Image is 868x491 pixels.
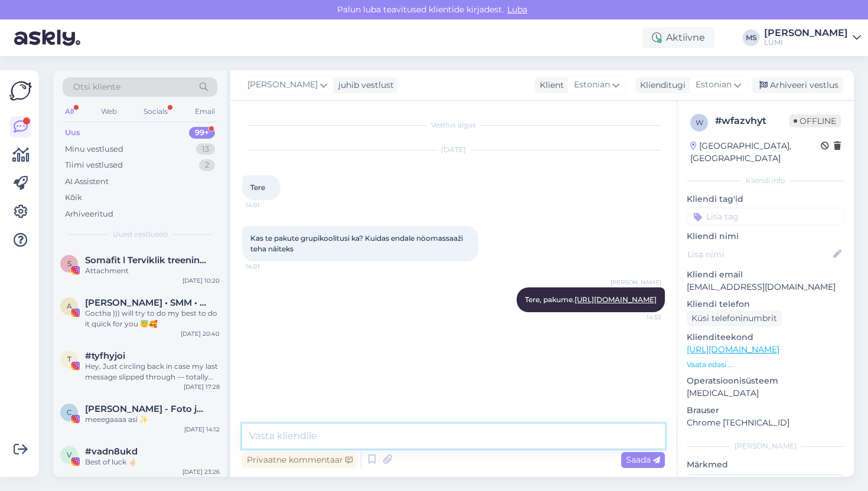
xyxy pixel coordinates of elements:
[63,104,76,119] div: All
[242,120,665,130] div: Vestlus algas
[113,229,168,240] span: Uued vestlused
[184,425,220,434] div: [DATE] 14:12
[574,78,610,91] span: Estonian
[85,404,208,414] span: Carolyn Niitla - Foto ja video
[611,278,661,287] span: [PERSON_NAME]
[687,344,779,355] a: [URL][DOMAIN_NAME]
[687,175,844,186] div: Kliendi info
[764,28,848,38] div: [PERSON_NAME]
[85,308,220,329] div: Goctha ))) will try to do my best to do it quick for you 😇🥰
[764,38,848,47] div: LUMI
[85,414,220,425] div: meeegaaaa asi ✨
[182,467,220,476] div: [DATE] 23:26
[65,127,80,139] div: Uus
[687,404,844,417] p: Brauser
[65,208,113,220] div: Arhiveeritud
[504,4,531,15] span: Luba
[85,457,220,467] div: Best of luck 🤞🏻
[247,78,318,91] span: [PERSON_NAME]
[85,266,220,276] div: Attachment
[715,114,789,128] div: # wfazvhyt
[85,361,220,382] div: Hey, Just circling back in case my last message slipped through — totally understand how hectic t...
[85,446,138,457] span: #vadn8ukd
[687,359,844,370] p: Vaata edasi ...
[242,145,665,155] div: [DATE]
[696,118,703,127] span: w
[687,298,844,310] p: Kliendi telefon
[246,262,290,271] span: 14:01
[67,259,71,268] span: S
[687,375,844,387] p: Operatsioonisüsteem
[687,459,844,471] p: Märkmed
[242,452,357,468] div: Privaatne kommentaar
[65,192,82,204] div: Kõik
[67,408,72,417] span: C
[687,193,844,205] p: Kliendi tag'id
[73,81,120,93] span: Otsi kliente
[752,77,843,93] div: Arhiveeri vestlus
[626,454,660,465] span: Saada
[687,281,844,293] p: [EMAIL_ADDRESS][DOMAIN_NAME]
[85,255,208,266] span: Somafit l Terviklik treeningplatvorm naistele
[687,387,844,400] p: [MEDICAL_DATA]
[9,80,32,102] img: Askly Logo
[687,441,844,451] div: [PERSON_NAME]
[192,104,217,119] div: Email
[617,313,661,322] span: 14:52
[85,351,125,361] span: #tyfhyjoi
[535,79,564,91] div: Klient
[789,114,841,127] span: Offline
[182,276,220,285] div: [DATE] 10:20
[642,27,714,48] div: Aktiivne
[764,28,861,47] a: [PERSON_NAME]LUMI
[65,159,123,171] div: Tiimi vestlused
[687,269,844,281] p: Kliendi email
[196,143,215,155] div: 13
[696,78,732,91] span: Estonian
[635,79,686,91] div: Klienditugi
[575,295,657,304] a: [URL][DOMAIN_NAME]
[250,183,265,192] span: Tere
[199,159,215,171] div: 2
[184,382,220,391] div: [DATE] 17:28
[525,295,657,304] span: Tere, pakume.
[687,248,831,261] input: Lisa nimi
[246,201,290,210] span: 14:01
[687,417,844,429] p: Chrome [TECHNICAL_ID]
[65,176,109,188] div: AI Assistent
[189,127,215,139] div: 99+
[67,450,71,459] span: v
[687,310,782,326] div: Küsi telefoninumbrit
[690,140,821,165] div: [GEOGRAPHIC_DATA], [GEOGRAPHIC_DATA]
[181,329,220,338] div: [DATE] 20:40
[687,208,844,225] input: Lisa tag
[141,104,170,119] div: Socials
[687,331,844,343] p: Klienditeekond
[85,297,208,308] span: Anna Krapane • SMM • Съемка рилс и фото • Маркетинг • Riga 🇺🇦
[65,143,123,155] div: Minu vestlused
[67,355,71,364] span: t
[334,79,394,91] div: juhib vestlust
[67,302,72,310] span: A
[99,104,119,119] div: Web
[687,230,844,243] p: Kliendi nimi
[743,30,759,46] div: MS
[250,234,465,253] span: Kas te pakute grupikoolitusi ka? Kuidas endale nöomassaaži teha näiteks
